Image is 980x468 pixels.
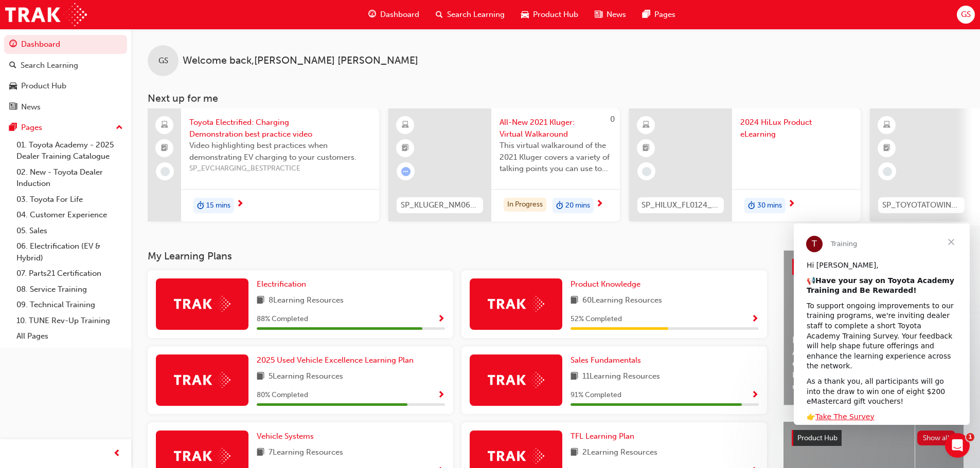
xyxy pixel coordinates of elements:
[610,115,615,124] span: 0
[751,389,759,402] button: Show Progress
[917,430,956,445] button: Show all
[12,164,127,192] a: 02. New - Toyota Dealer Induction
[269,370,343,383] span: 5 Learning Resources
[269,446,343,459] span: 7 Learning Resources
[792,369,955,392] span: Revolutionise the way you access and manage your learning resources.
[174,296,230,312] img: Trak
[571,370,578,383] span: book-icon
[12,137,127,164] a: 01. Toyota Academy - 2025 Dealer Training Catalogue
[783,250,964,405] a: Latest NewsShow allHelp Shape the Future of Toyota Academy Training and Win an eMastercard!Revolu...
[9,61,16,70] span: search-icon
[571,432,634,441] span: TFL Learning Plan
[257,354,418,366] a: 2025 Used Vehicle Excellence Learning Plan
[21,122,42,134] div: Pages
[607,9,626,21] span: News
[174,448,230,464] img: Trak
[792,334,955,369] span: Help Shape the Future of Toyota Academy Training and Win an eMastercard!
[257,446,264,459] span: book-icon
[12,266,127,282] a: 07. Parts21 Certification
[21,101,41,113] div: News
[257,370,264,383] span: book-icon
[197,199,204,212] span: duration-icon
[402,142,409,155] span: booktick-icon
[12,313,127,329] a: 10. TUNE Rev-Up Training
[582,294,662,307] span: 60 Learning Resources
[748,199,755,212] span: duration-icon
[257,430,318,442] a: Vehicle Systems
[206,200,230,212] span: 15 mins
[571,294,578,307] span: book-icon
[571,446,578,459] span: book-icon
[437,391,445,400] span: Show Progress
[794,223,970,425] iframe: Intercom live chat message
[4,118,127,137] button: Pages
[12,282,127,297] a: 08. Service Training
[513,4,586,25] a: car-iconProduct Hub
[751,315,759,324] span: Show Progress
[488,372,544,388] img: Trak
[883,167,892,176] span: learningRecordVerb_NONE-icon
[792,259,955,275] a: Latest NewsShow all
[12,192,127,208] a: 03. Toyota For Life
[12,223,127,239] a: 05. Sales
[189,163,371,175] span: SP_EVCHARGING_BESTPRACTICE
[189,140,371,163] span: Video highlighting best practices when demonstrating EV charging to your customers.
[571,354,645,366] a: Sales Fundamentals
[945,433,970,458] iframe: Intercom live chat
[437,315,445,324] span: Show Progress
[582,370,660,383] span: 11 Learning Resources
[643,8,650,21] span: pages-icon
[236,200,244,209] span: next-icon
[161,142,168,155] span: booktick-icon
[189,117,371,140] span: Toyota Electrified: Charging Demonstration best practice video
[257,432,314,441] span: Vehicle Systems
[757,200,782,212] span: 30 mins
[116,121,123,135] span: up-icon
[488,448,544,464] img: Trak
[500,140,612,175] span: This virtual walkaround of the 2021 Kluger covers a variety of talking points you can use to show...
[9,40,17,49] span: guage-icon
[158,55,168,67] span: GS
[161,167,170,176] span: learningRecordVerb_NONE-icon
[883,119,890,132] span: learningResourceType_ELEARNING-icon
[643,142,650,155] span: booktick-icon
[571,279,640,289] span: Product Knowledge
[9,82,17,91] span: car-icon
[642,199,720,211] span: SP_HILUX_FL0124_EL
[521,8,529,21] span: car-icon
[269,294,344,307] span: 8 Learning Resources
[634,4,684,25] a: pages-iconPages
[437,313,445,326] button: Show Progress
[401,199,479,211] span: SP_KLUGER_NM0621_EL02
[447,9,505,21] span: Search Learning
[586,4,634,25] a: news-iconNews
[571,313,622,325] span: 52 % Completed
[582,446,657,459] span: 2 Learning Resources
[751,391,759,400] span: Show Progress
[571,355,641,365] span: Sales Fundamentals
[257,294,264,307] span: book-icon
[882,199,960,211] span: SP_TOYOTATOWING_0424
[571,389,621,401] span: 91 % Completed
[9,103,17,112] span: news-icon
[957,6,975,24] button: GS
[21,60,78,71] div: Search Learning
[740,117,852,140] span: 2024 HiLux Product eLearning
[183,55,418,67] span: Welcome back , [PERSON_NAME] [PERSON_NAME]
[148,108,379,221] a: Toyota Electrified: Charging Demonstration best practice videoVideo highlighting best practices w...
[571,278,645,290] a: Product Knowledge
[642,167,651,176] span: learningRecordVerb_NONE-icon
[595,8,602,21] span: news-icon
[596,200,603,209] span: next-icon
[161,119,168,132] span: laptop-icon
[5,3,87,26] img: Trak
[436,8,443,21] span: search-icon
